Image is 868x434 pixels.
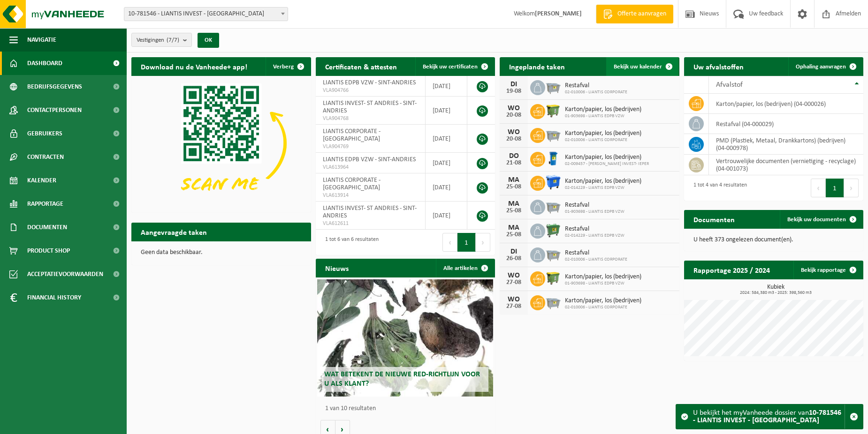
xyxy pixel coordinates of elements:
img: Download de VHEPlus App [131,76,311,210]
div: 25-08 [504,232,523,238]
h2: Rapportage 2025 / 2024 [684,261,779,279]
p: 1 van 10 resultaten [325,405,491,412]
span: LIANTIS EDPB VZW - SINT-ANDRIES [323,156,416,163]
span: Contracten [27,145,64,169]
h2: Nieuws [316,259,358,277]
strong: 10-781546 - LIANTIS INVEST - [GEOGRAPHIC_DATA] [693,409,841,424]
h2: Aangevraagde taken [131,223,216,241]
span: Karton/papier, los (bedrijven) [565,154,649,161]
div: WO [504,272,523,279]
div: DI [504,248,523,255]
a: Offerte aanvragen [596,5,673,23]
h3: Kubiek [689,284,864,295]
span: Rapportage [27,192,63,216]
button: 1 [457,233,476,252]
span: 01-903698 - LIANTIS EDPB VZW [565,281,641,286]
div: 20-08 [504,136,523,142]
span: Offerte aanvragen [615,9,669,19]
span: 02-010006 - LIANTIS CORPORATE [565,305,641,310]
span: 02-010006 - LIANTIS CORPORATE [565,257,627,262]
button: Previous [811,179,826,197]
span: Karton/papier, los (bedrijven) [565,130,641,137]
span: VLA613914 [323,192,419,199]
div: 1 tot 4 van 4 resultaten [689,178,747,198]
p: U heeft 373 ongelezen document(en). [693,237,854,243]
td: restafval (04-000029) [709,114,864,134]
img: WB-1100-HPE-GN-50 [545,103,561,119]
button: Vestigingen(7/7) [131,33,192,47]
button: 1 [826,179,844,197]
span: Navigatie [27,28,56,52]
span: Ophaling aanvragen [796,64,846,70]
div: 27-08 [504,279,523,286]
div: WO [504,128,523,136]
h2: Certificaten & attesten [316,57,406,75]
div: 1 tot 6 van 6 resultaten [320,232,379,253]
span: Restafval [565,249,627,257]
div: 27-08 [504,303,523,310]
strong: [PERSON_NAME] [535,10,582,17]
td: [DATE] [426,125,467,153]
p: Geen data beschikbaar. [141,249,302,256]
span: 02-010006 - LIANTIS CORPORATE [565,137,641,143]
td: [DATE] [426,173,467,202]
span: Karton/papier, los (bedrijven) [565,297,641,305]
img: WB-0660-HPE-GN-01 [545,222,561,238]
a: Wat betekent de nieuwe RED-richtlijn voor u als klant? [317,279,493,397]
span: Afvalstof [716,81,743,89]
div: WO [504,296,523,303]
td: [DATE] [426,76,467,97]
span: Karton/papier, los (bedrijven) [565,178,641,185]
img: WB-1100-HPE-GN-50 [545,270,561,286]
span: Bekijk uw kalender [614,64,662,70]
span: Bekijk uw documenten [787,217,846,223]
span: LIANTIS CORPORATE - [GEOGRAPHIC_DATA] [323,177,381,191]
img: WB-2500-GAL-GY-01 [545,127,561,142]
td: vertrouwelijke documenten (vernietiging - recyclage) (04-001073) [709,155,864,175]
img: WB-2500-GAL-GY-01 [545,294,561,310]
span: LIANTIS INVEST- ST ANDRIES - SINT-ANDRIES [323,100,417,114]
span: 10-781546 - LIANTIS INVEST - BRUGGE [124,7,288,21]
span: LIANTIS EDPB VZW - SINT-ANDRIES [323,79,416,86]
span: Dashboard [27,52,62,75]
span: Karton/papier, los (bedrijven) [565,273,641,281]
a: Bekijk uw documenten [780,210,862,229]
button: OK [198,33,219,48]
button: Previous [442,233,457,252]
button: Next [476,233,490,252]
span: Karton/papier, los (bedrijven) [565,106,641,113]
span: Restafval [565,202,624,209]
img: WB-2500-GAL-GY-01 [545,79,561,95]
span: Bekijk uw certificaten [423,64,478,70]
div: U bekijkt het myVanheede dossier van [693,404,845,429]
td: karton/papier, los (bedrijven) (04-000026) [709,94,864,114]
span: LIANTIS INVEST- ST ANDRIES - SINT-ANDRIES [323,205,417,219]
span: Gebruikers [27,122,62,145]
div: DI [504,81,523,88]
a: Bekijk rapportage [793,261,862,279]
span: Acceptatievoorwaarden [27,262,103,286]
div: 25-08 [504,184,523,190]
div: 19-08 [504,88,523,95]
a: Bekijk uw kalender [606,57,678,76]
span: Bedrijfsgegevens [27,75,82,98]
span: 01-903698 - LIANTIS EDPB VZW [565,209,624,215]
td: [DATE] [426,97,467,125]
img: WB-1100-HPE-BE-01 [545,174,561,190]
span: 02-009457 - [PERSON_NAME] INVEST- IEPER [565,161,649,167]
h2: Documenten [684,210,744,228]
td: [DATE] [426,202,467,230]
img: WB-2500-GAL-GY-01 [545,246,561,262]
span: 02-010006 - LIANTIS CORPORATE [565,90,627,95]
span: Restafval [565,82,627,90]
span: Vestigingen [137,33,179,47]
img: WB-0240-HPE-BE-01 [545,150,561,166]
span: 01-903698 - LIANTIS EDPB VZW [565,113,641,119]
span: VLA613964 [323,164,419,171]
span: LIANTIS CORPORATE - [GEOGRAPHIC_DATA] [323,128,381,142]
div: MA [504,200,523,208]
div: MA [504,176,523,184]
img: WB-2500-GAL-GY-01 [545,198,561,214]
td: [DATE] [426,153,467,173]
span: Wat betekent de nieuwe RED-richtlijn voor u als klant? [324,371,480,387]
